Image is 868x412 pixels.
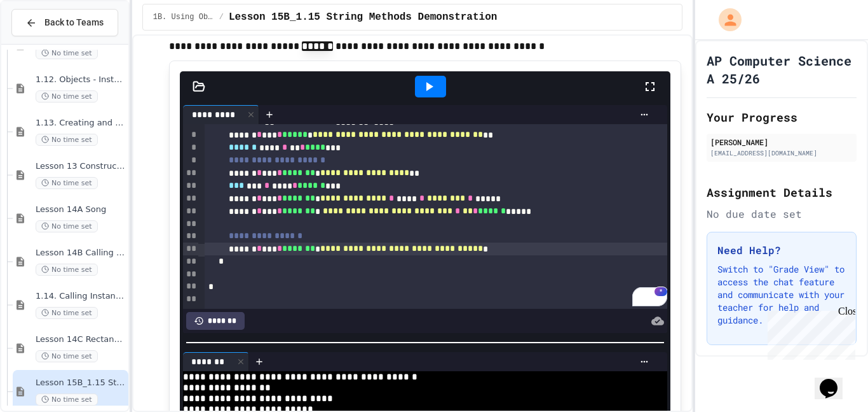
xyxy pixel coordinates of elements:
h2: Your Progress [707,108,857,126]
h2: Assignment Details [707,183,857,201]
p: Switch to "Grade View" to access the chat feature and communicate with your teacher for help and ... [717,263,846,327]
div: No due date set [707,206,857,222]
div: Chat with us now!Close [5,5,88,81]
span: No time set [36,307,98,319]
span: 1B. Using Objects and Methods [153,12,214,22]
span: No time set [36,350,98,362]
h3: Need Help? [717,243,846,258]
iframe: chat widget [763,306,855,360]
button: Back to Teams [11,9,118,36]
span: No time set [36,134,98,146]
span: No time set [36,220,98,232]
span: No time set [36,264,98,276]
span: 1.14. Calling Instance Methods [36,291,126,302]
span: 1.13. Creating and Initializing Objects: Constructors [36,118,126,129]
span: Back to Teams [44,16,104,29]
iframe: chat widget [815,361,855,399]
div: My Account [705,5,745,34]
span: / [219,12,224,22]
h1: AP Computer Science A 25/26 [707,52,857,87]
span: Lesson 14B Calling Methods with Parameters [36,248,126,259]
span: Lesson 13 Constructors [36,161,126,172]
div: To enrich screen reader interactions, please activate Accessibility in Grammarly extension settings [205,50,668,308]
span: Lesson 14A Song [36,204,126,215]
div: [PERSON_NAME] [710,136,853,148]
span: No time set [36,90,98,103]
span: No time set [36,394,98,406]
span: No time set [36,47,98,59]
span: Lesson 15B_1.15 String Methods Demonstration [36,378,126,388]
div: [EMAIL_ADDRESS][DOMAIN_NAME] [710,148,853,158]
span: 1.12. Objects - Instances of Classes [36,75,126,85]
span: Lesson 15B_1.15 String Methods Demonstration [229,10,497,25]
span: No time set [36,177,98,189]
span: Lesson 14C Rectangle [36,334,126,345]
